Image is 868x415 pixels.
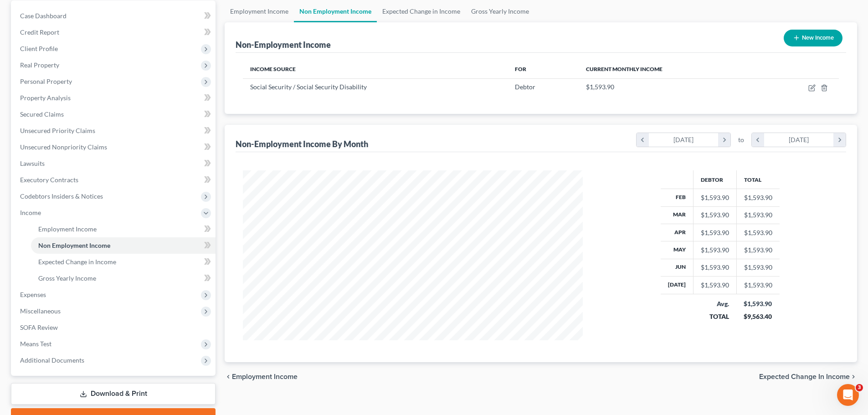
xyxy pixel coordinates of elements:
span: Non Employment Income [38,241,110,249]
div: Non-Employment Income [236,39,331,50]
iframe: Intercom live chat [837,384,859,406]
span: Unsecured Priority Claims [20,127,95,134]
th: Feb [661,189,693,206]
th: Jun [661,259,693,276]
a: Non Employment Income [294,0,377,22]
a: Unsecured Nonpriority Claims [13,139,216,155]
span: Secured Claims [20,110,64,118]
a: SOFA Review [13,319,216,336]
div: Statement of Financial Affairs - Property Repossessed, Foreclosed, Garnished, Attached, Seized, o... [19,236,153,265]
span: Real Property [20,61,59,69]
a: Gross Yearly Income [31,270,216,287]
div: $1,593.90 [701,263,729,272]
div: $1,593.90 [701,228,729,237]
td: $1,593.90 [736,224,780,241]
div: Adding Income [13,215,169,232]
span: Gross Yearly Income [38,274,96,282]
span: Means Test [20,340,51,348]
a: Gross Yearly Income [466,0,534,22]
i: chevron_left [225,373,232,380]
a: Case Dashboard [13,8,216,24]
span: Unsecured Nonpriority Claims [20,143,107,151]
i: chevron_left [752,133,764,147]
i: chevron_right [850,373,857,380]
a: Credit Report [13,24,216,41]
td: $1,593.90 [736,189,780,206]
span: Expected Change in Income [759,373,850,380]
div: [DATE] [649,133,719,147]
th: Apr [661,224,693,241]
td: $1,593.90 [736,277,780,294]
div: Send us a message [19,115,152,124]
button: New Income [784,30,842,46]
button: chevron_left Employment Income [225,373,298,380]
div: Attorney's Disclosure of Compensation [19,202,153,212]
span: Lawsuits [20,159,45,167]
td: $1,593.90 [736,259,780,276]
div: Avg. [700,299,729,308]
th: Total [736,170,780,189]
i: chevron_right [718,133,730,147]
img: Profile image for James [89,15,108,33]
div: We typically reply in a few hours [19,124,152,134]
span: Help [144,307,159,313]
th: May [661,241,693,259]
div: Statement of Financial Affairs - Property Repossessed, Foreclosed, Garnished, Attached, Seized, o... [13,232,169,268]
td: $1,593.90 [736,241,780,259]
div: Statement of Financial Affairs - Payments Made in the Last 90 days [13,172,169,199]
div: Adding Income [19,219,153,229]
span: Personal Property [20,77,72,85]
span: Credit Report [20,28,59,36]
span: Social Security / Social Security Disability [250,83,367,91]
span: For [515,66,526,72]
button: Search for help [13,150,169,169]
div: $1,593.90 [701,210,729,220]
div: Close [157,15,173,31]
div: TOTAL [700,312,729,321]
div: [DATE] [764,133,834,147]
span: Home [20,307,41,313]
span: to [738,135,744,144]
div: Send us a messageWe typically reply in a few hours [9,107,173,142]
span: Debtor [515,83,535,91]
span: Employment Income [232,373,298,380]
span: $1,593.90 [586,83,614,91]
a: Expected Change in Income [377,0,466,22]
div: $9,563.40 [744,312,772,321]
img: Profile image for Emma [107,15,125,33]
i: chevron_left [637,133,649,147]
img: Profile image for Lindsey [124,15,142,33]
span: Additional Documents [20,356,84,364]
a: Non Employment Income [31,237,216,254]
i: chevron_right [833,133,846,147]
div: Attorney's Disclosure of Compensation [13,199,169,215]
span: Executory Contracts [20,176,78,184]
button: Messages [61,284,121,321]
span: Income Source [250,66,296,72]
p: How can we help? [18,80,164,96]
img: logo [18,20,71,29]
span: 3 [856,384,863,391]
span: Property Analysis [20,94,71,102]
span: Case Dashboard [20,12,67,20]
a: Secured Claims [13,106,216,123]
span: SOFA Review [20,323,58,331]
span: Messages [76,307,107,313]
th: Debtor [693,170,736,189]
a: Property Analysis [13,90,216,106]
th: Mar [661,206,693,224]
span: Income [20,209,41,216]
div: Non-Employment Income By Month [236,138,368,149]
span: Employment Income [38,225,97,233]
div: $1,593.90 [701,246,729,255]
a: Download & Print [11,383,216,405]
div: $1,593.90 [701,193,729,202]
a: Employment Income [225,0,294,22]
td: $1,593.90 [736,206,780,224]
p: Hi there! [18,65,164,80]
button: Expected Change in Income chevron_right [759,373,857,380]
button: Help [122,284,182,321]
span: Miscellaneous [20,307,61,315]
a: Expected Change in Income [31,254,216,270]
span: Expenses [20,291,46,298]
